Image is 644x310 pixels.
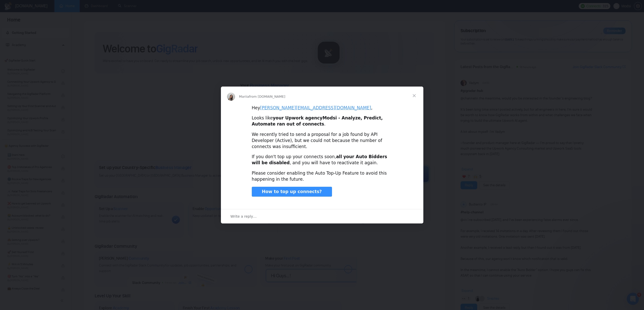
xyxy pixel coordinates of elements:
div: Please consider enabling the Auto Top-Up Feature to avoid this happening in the future. [252,170,392,182]
b: all [336,154,342,159]
b: your Auto Bidders will be disabled [252,154,387,165]
div: Looks like . [252,115,392,127]
a: [PERSON_NAME][EMAIL_ADDRESS][DOMAIN_NAME] [260,105,371,110]
div: Hey , [252,105,392,111]
span: Write a reply… [231,213,257,220]
b: Modsi - Analyze, Predict, Automate ran out of connects [252,115,383,127]
span: Close [405,87,423,105]
span: How to top up connects? [262,189,322,194]
a: How to top up connects? [252,187,332,197]
img: Profile image for Mariia [227,93,235,101]
span: Mariia [239,95,249,98]
b: your Upwork agency [273,115,323,120]
div: If you don't top up your connects soon, , and you will have to reactivate it again. [252,154,392,166]
span: from [DOMAIN_NAME] [249,95,285,98]
div: Open conversation and reply [221,209,423,223]
div: We recently tried to send a proposal for a job found by API Developer (Active), but we could not ... [252,132,392,150]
